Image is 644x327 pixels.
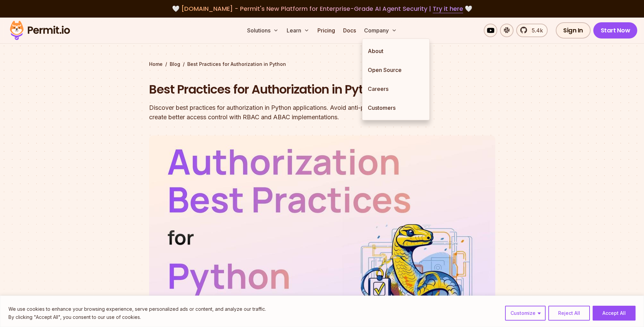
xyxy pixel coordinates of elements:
[362,42,429,60] a: About
[284,24,312,37] button: Learn
[548,306,590,321] button: Reject All
[149,61,495,68] div: / /
[433,4,463,13] a: Try it here
[361,24,400,37] button: Company
[8,313,266,321] p: By clicking "Accept All", you consent to our use of cookies.
[556,22,591,39] a: Sign In
[593,306,636,321] button: Accept All
[528,26,543,34] span: 5.4k
[149,81,409,98] h1: Best Practices for Authorization in Python
[181,4,463,13] span: [DOMAIN_NAME] - Permit's New Platform for Enterprise-Grade AI Agent Security |
[149,61,163,68] a: Home
[170,61,180,68] a: Blog
[516,24,548,37] a: 5.4k
[362,79,429,98] a: Careers
[315,24,338,37] a: Pricing
[8,305,266,313] p: We use cookies to enhance your browsing experience, serve personalized ads or content, and analyz...
[593,22,638,39] a: Start Now
[505,306,546,321] button: Customize
[149,103,409,122] div: Discover best practices for authorization in Python applications. Avoid anti-patterns and create ...
[7,19,73,42] img: Permit logo
[340,24,359,37] a: Docs
[362,98,429,117] a: Customers
[362,60,429,79] a: Open Source
[244,24,281,37] button: Solutions
[16,4,628,14] div: 🤍 🤍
